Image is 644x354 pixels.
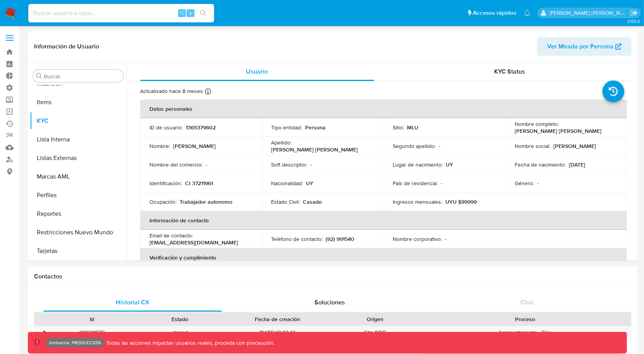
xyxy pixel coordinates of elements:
p: Trabajador autonomo [180,198,232,205]
span: Ver Mirada por Persona [547,37,613,56]
th: Información de contacto [140,211,627,230]
p: - [206,161,207,168]
p: - [311,161,312,168]
p: - [445,235,447,242]
p: - [537,180,539,187]
div: 399321573 [48,326,136,339]
button: Lista Interna [30,130,127,149]
p: 1365379602 [186,124,216,131]
span: Historial CX [116,298,149,307]
p: Soft descriptor : [271,161,307,168]
input: Buscar usuario o caso... [28,8,214,18]
p: Ingresos mensuales : [393,198,443,205]
p: Fecha de nacimiento : [515,161,566,168]
p: Nombre del comercio : [149,161,203,168]
th: Verificación y cumplimiento [140,248,627,267]
p: Sitio : [393,124,404,131]
p: [PERSON_NAME] [PERSON_NAME] [515,127,601,134]
p: christian.palomeque@mercadolibre.com.co [550,9,628,17]
h1: Información de Usuario [34,43,99,50]
button: search-icon [195,8,211,19]
p: [PERSON_NAME] [PERSON_NAME] [271,146,358,153]
p: UYU $99999 [446,198,477,205]
div: Site ODR [331,326,419,339]
button: Tarjetas [30,242,127,260]
p: Estado Civil : [271,198,300,205]
button: Buscar [36,73,42,79]
p: Lugar de nacimiento : [393,161,443,168]
a: Notificaciones [524,10,531,16]
th: Datos personales [140,100,627,118]
div: closed [136,326,224,339]
p: UY [446,161,453,168]
p: Email de contacto : [149,232,193,239]
p: CI 37211961 [185,180,213,187]
p: Persona [305,124,326,131]
p: Nombre : [149,143,170,150]
p: UY [306,180,313,187]
span: Soluciones [314,298,345,307]
div: Estado [141,315,218,323]
h1: Contactos [34,273,632,280]
button: Restricciones Nuevo Mundo [30,223,127,242]
span: ⌥ [179,9,185,17]
p: Todas las acciones impactan usuarios reales, proceda con precaución. [104,339,275,347]
div: • [44,329,46,336]
p: Ocupación : [149,198,177,205]
p: (92) 991540 [326,235,354,242]
div: Arrepentimiento - Flex [419,326,631,339]
p: - [439,143,441,150]
span: Accesos rápidos [473,9,516,17]
p: [PERSON_NAME] [553,143,596,150]
button: Listas Externas [30,149,127,167]
div: Origen [337,315,414,323]
p: Apellido : [271,139,292,146]
div: [DATE] 13:22:46 [224,326,331,339]
p: Nombre corporativo : [393,235,442,242]
p: Género : [515,180,534,187]
p: País de residencia : [393,180,438,187]
p: Tipo entidad : [271,124,302,131]
p: Identificación : [149,180,182,187]
p: [PERSON_NAME] [173,143,216,150]
span: KYC Status [494,67,525,76]
div: Proceso [424,315,626,323]
p: - [441,180,443,187]
input: Buscar [44,73,120,80]
button: Perfiles [30,186,127,204]
p: Nombre social : [515,143,550,150]
p: MLU [407,124,419,131]
p: Nombre completo : [515,120,559,127]
div: Id [53,315,131,323]
p: [EMAIL_ADDRESS][DOMAIN_NAME] [149,239,238,246]
button: KYC [30,112,127,130]
p: Ambiente: PRODUCCIÓN [49,341,101,344]
p: [DATE] [569,161,585,168]
button: Items [30,93,127,112]
span: Usuario [246,67,268,76]
p: Casado [303,198,322,205]
button: Ver Mirada por Persona [537,37,632,56]
p: Actualizado hace 8 meses [140,88,203,95]
p: Segundo apellido : [393,143,436,150]
div: Fecha de creación [229,315,326,323]
p: Nacionalidad : [271,180,303,187]
button: Reportes [30,204,127,223]
a: Salir [630,9,638,17]
span: s [189,9,192,17]
p: ID de usuario : [149,124,183,131]
button: Marcas AML [30,167,127,186]
span: Chat [520,298,534,307]
p: Teléfono de contacto : [271,235,323,242]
